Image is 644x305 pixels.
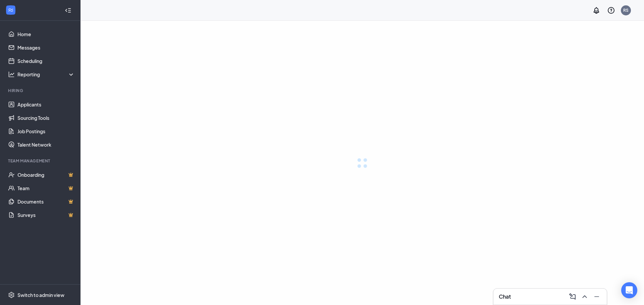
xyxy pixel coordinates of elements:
a: Messages [17,41,75,54]
svg: WorkstreamLogo [7,7,14,13]
div: Open Intercom Messenger [621,282,637,298]
a: Applicants [17,98,75,111]
svg: QuestionInfo [607,6,615,14]
h3: Chat [499,293,511,300]
svg: Notifications [592,6,600,14]
svg: Settings [8,292,15,298]
a: OnboardingCrown [17,168,75,181]
a: Home [17,27,75,41]
div: Hiring [8,88,73,93]
a: Scheduling [17,54,75,68]
svg: Analysis [8,71,15,78]
button: Minimize [591,291,601,302]
a: Talent Network [17,138,75,151]
a: SurveysCrown [17,208,75,222]
svg: Collapse [65,7,71,14]
a: DocumentsCrown [17,195,75,208]
div: Team Management [8,158,73,164]
a: Sourcing Tools [17,111,75,125]
button: ChevronUp [579,291,589,302]
button: ComposeMessage [567,291,577,302]
div: Reporting [17,71,75,78]
div: Switch to admin view [17,292,64,298]
a: Job Postings [17,125,75,138]
svg: Minimize [593,293,601,301]
svg: ChevronUp [581,293,589,301]
div: RS [623,7,629,13]
a: TeamCrown [17,181,75,195]
svg: ComposeMessage [569,293,577,301]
